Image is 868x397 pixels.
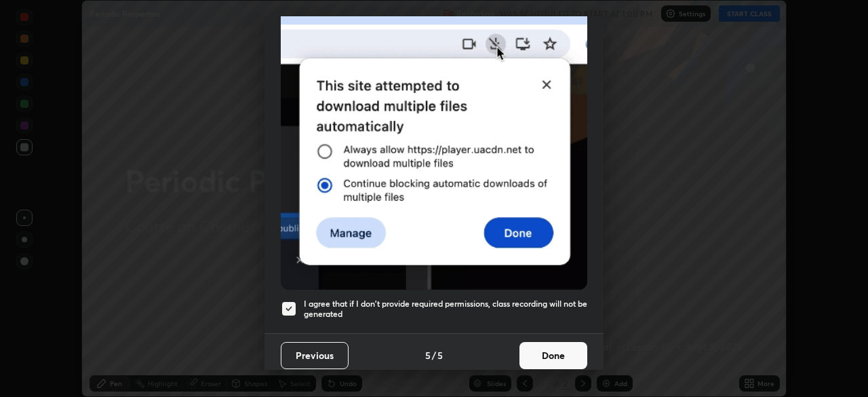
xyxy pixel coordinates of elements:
button: Previous [281,342,349,369]
button: Done [519,342,587,369]
h4: 5 [425,348,431,362]
h4: 5 [437,348,443,362]
h4: / [432,348,436,362]
h5: I agree that if I don't provide required permissions, class recording will not be generated [304,299,587,320]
